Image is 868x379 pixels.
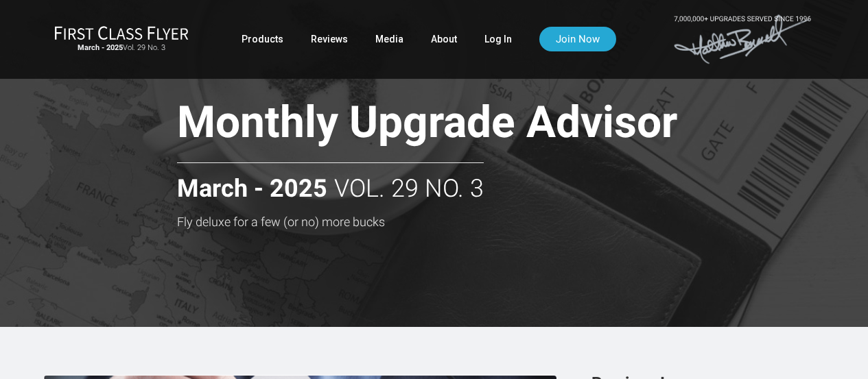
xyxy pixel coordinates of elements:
strong: March - 2025 [78,43,123,52]
small: Vol. 29 No. 3 [54,43,189,53]
a: Reviews [311,27,348,51]
img: First Class Flyer [54,25,189,40]
h2: Vol. 29 No. 3 [177,162,484,203]
a: Media [375,27,403,51]
h3: Fly deluxe for a few (or no) more bucks [177,215,758,229]
a: First Class FlyerMarch - 2025Vol. 29 No. 3 [54,25,189,53]
a: Join Now [539,27,616,51]
a: Products [242,27,283,51]
a: Log In [484,27,512,51]
h1: Monthly Upgrade Advisor [177,99,758,151]
a: About [431,27,457,51]
strong: March - 2025 [177,175,327,203]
